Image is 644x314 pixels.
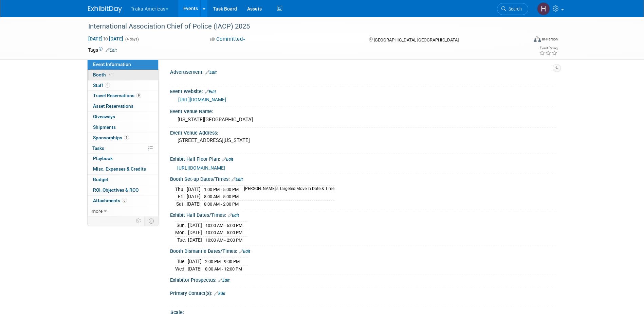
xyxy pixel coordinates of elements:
div: Exhibitor Prospectus: [170,275,556,284]
a: Playbook [88,154,158,164]
img: Heather Fraser [537,2,550,15]
span: Giveaways [93,114,115,119]
div: Booth Dismantle Dates/Times: [170,246,556,255]
span: [DATE] [DATE] [88,36,124,42]
td: [PERSON_NAME]'s Targeted Move In Date & Time [240,186,334,193]
a: Event Information [88,59,158,70]
div: Event Venue Name: [170,106,556,115]
img: Format-Inperson.png [534,36,541,42]
span: Tasks [92,145,104,151]
td: [DATE] [187,193,201,200]
td: Mon. [175,229,188,237]
div: Exhibit Hall Floor Plan: [170,154,556,163]
a: Edit [214,291,225,296]
span: Misc. Expenses & Credits [93,166,146,172]
span: Staff [93,83,110,88]
span: Playbook [93,156,113,161]
div: Booth Set-up Dates/Times: [170,174,556,183]
a: Edit [218,278,229,283]
div: Event Venue Address: [170,128,556,136]
div: Event Rating [539,47,557,50]
span: 8:00 AM - 5:00 PM [204,194,239,199]
td: Thu. [175,186,187,193]
a: Budget [88,175,158,185]
a: Sponsorships1 [88,133,158,143]
span: Search [506,6,522,12]
span: Shipments [93,124,116,130]
a: Staff9 [88,81,158,91]
span: more [92,208,103,214]
td: Tue. [175,236,188,243]
span: Asset Reservations [93,103,133,109]
a: Travel Reservations9 [88,91,158,101]
a: ROI, Objectives & ROO [88,185,158,195]
div: Primary Contact(s): [170,288,556,297]
div: Event Website: [170,86,556,95]
a: [URL][DOMAIN_NAME] [177,165,225,171]
span: 8:00 AM - 2:00 PM [204,202,239,207]
td: [DATE] [188,222,202,229]
a: Edit [205,70,217,75]
span: 2:00 PM - 9:00 PM [205,259,240,264]
td: [DATE] [187,200,201,207]
span: 10:00 AM - 2:00 PM [205,238,242,243]
span: Budget [93,177,108,182]
td: Fri. [175,193,187,200]
td: [DATE] [187,186,201,193]
a: Edit [228,213,239,218]
a: Booth [88,70,158,80]
a: Edit [205,89,216,94]
span: Event Information [93,62,131,67]
td: Personalize Event Tab Strip [133,216,145,225]
td: [DATE] [188,236,202,243]
span: Sponsorships [93,135,129,140]
a: Misc. Expenses & Credits [88,164,158,174]
span: ROI, Objectives & ROO [93,187,139,193]
span: [GEOGRAPHIC_DATA], [GEOGRAPHIC_DATA] [374,37,459,42]
a: Asset Reservations [88,101,158,111]
i: Booth reservation complete [109,73,112,76]
span: to [103,36,109,41]
img: ExhibitDay [88,6,122,13]
td: [DATE] [188,265,202,272]
a: Edit [239,249,250,254]
a: [URL][DOMAIN_NAME] [178,97,226,102]
span: (4 days) [125,37,139,41]
a: Edit [222,157,233,162]
a: Edit [106,48,117,53]
span: 10:00 AM - 5:00 PM [205,223,242,228]
td: [DATE] [188,258,202,265]
td: [DATE] [188,229,202,237]
a: Shipments [88,122,158,133]
a: Tasks [88,143,158,154]
span: Attachments [93,198,127,203]
span: 8:00 AM - 12:00 PM [205,266,242,272]
td: Toggle Event Tabs [144,216,158,225]
span: 6 [122,198,127,203]
div: Exhibit Hall Dates/Times: [170,210,556,219]
pre: [STREET_ADDRESS][US_STATE] [178,137,324,143]
td: Tue. [175,258,188,265]
a: Giveaways [88,112,158,122]
span: 1 [124,135,129,140]
div: [US_STATE][GEOGRAPHIC_DATA] [175,115,551,125]
td: Wed. [175,265,188,272]
span: Travel Reservations [93,93,141,98]
span: 10:00 AM - 5:00 PM [205,230,242,235]
a: Attachments6 [88,196,158,206]
span: 9 [105,83,110,88]
span: 9 [136,93,141,98]
span: Booth [93,72,114,77]
button: Committed [208,36,248,43]
a: more [88,206,158,216]
td: Sun. [175,222,188,229]
td: Tags [88,47,117,53]
div: Advertisement: [170,67,556,76]
div: Event Format [488,35,558,46]
div: International Association Chief of Police (IACP) 2025 [86,20,518,33]
a: Search [497,3,528,15]
td: Sat. [175,200,187,207]
a: Edit [232,177,243,182]
div: In-Person [542,37,558,42]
